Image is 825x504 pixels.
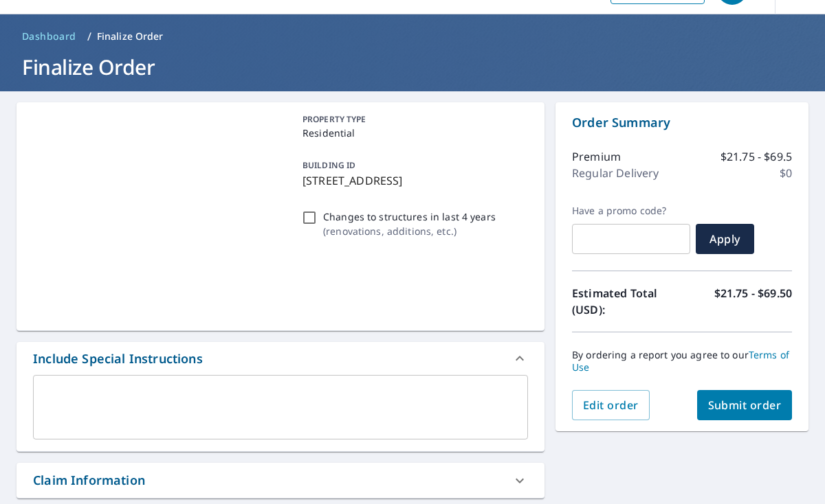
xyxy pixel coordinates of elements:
p: Order Summary [572,113,792,132]
div: Include Special Instructions [16,342,544,375]
label: Have a promo code? [572,205,690,217]
p: Finalize Order [97,30,164,43]
h1: Finalize Order [16,53,808,81]
p: Estimated Total (USD): [572,285,682,318]
p: Changes to structures in last 4 years [323,209,496,224]
p: $0 [780,165,792,181]
button: Submit order [697,390,793,420]
li: / [87,28,91,45]
a: Dashboard [16,25,82,47]
button: Edit order [572,390,650,420]
p: [STREET_ADDRESS] [302,172,522,189]
div: Include Special Instructions [33,350,203,368]
p: Premium [572,148,621,165]
p: Regular Delivery [572,165,659,181]
span: Apply [707,231,743,247]
p: BUILDING ID [302,159,355,171]
div: Claim Information [16,463,544,498]
span: Dashboard [22,30,76,43]
p: $21.75 - $69.5 [720,148,792,165]
p: By ordering a report you agree to our [572,349,792,374]
p: Residential [302,126,522,140]
nav: breadcrumb [16,25,808,47]
span: Edit order [583,398,639,413]
div: Claim Information [33,471,145,490]
p: ( renovations, additions, etc. ) [323,224,496,238]
p: PROPERTY TYPE [302,113,522,126]
a: Terms of Use [572,348,789,374]
p: $21.75 - $69.50 [714,285,792,318]
span: Submit order [708,398,782,413]
button: Apply [696,224,754,254]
